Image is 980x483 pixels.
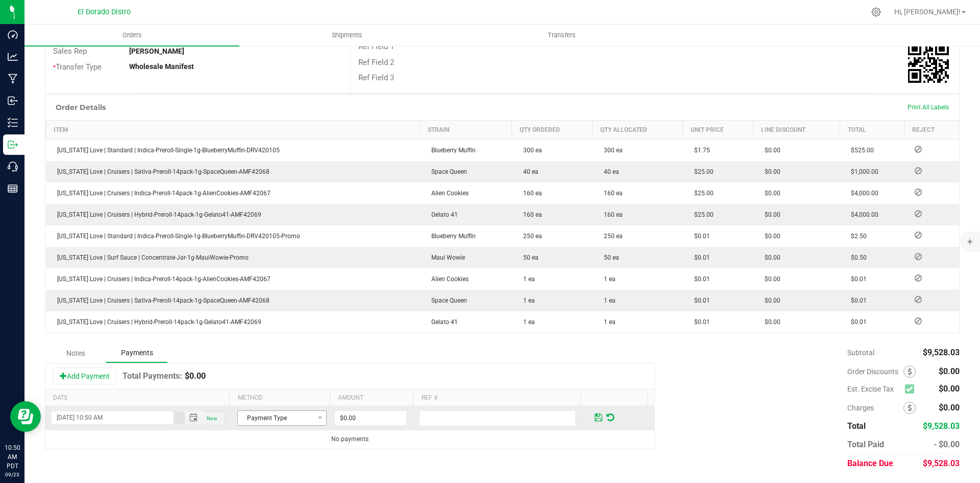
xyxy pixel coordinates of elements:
[426,297,467,304] span: Space Queen
[599,190,623,197] span: 160 ea
[46,120,420,139] th: Item
[52,297,269,304] span: [US_STATE] Love | Cruisers | Sativa-Preroll-14pack-1g-SpaceQueen-AMF42068
[52,190,271,197] span: [US_STATE] Love | Cruisers | Indica-Preroll-14pack-1g-AlienCookies-AMF42067
[8,162,18,172] inline-svg: Call Center
[689,211,714,218] span: $25.00
[923,348,960,357] span: $9,528.03
[846,318,867,326] span: $0.01
[518,147,542,154] span: 300 ea
[8,74,18,84] inline-svg: Manufacturing
[759,190,780,197] span: $0.00
[599,211,623,218] span: 160 ea
[426,254,465,261] span: Maui Wowie
[330,389,413,407] th: Amount
[911,254,926,260] span: Reject Inventory
[846,275,867,283] span: $0.01
[358,42,394,51] span: Ref Field 1
[8,30,18,40] inline-svg: Dashboard
[599,147,623,154] span: 300 ea
[911,232,926,238] span: Reject Inventory
[229,389,329,407] th: Method
[689,147,710,154] span: $1.75
[53,47,87,56] span: Sales Rep
[847,349,874,357] span: Subtotal
[908,42,949,83] img: Scan me!
[894,8,961,16] span: Hi, [PERSON_NAME]!
[8,183,18,194] inline-svg: Reports
[318,31,376,40] span: Shipments
[8,96,18,106] inline-svg: Inbound
[518,275,535,283] span: 1 ea
[759,147,780,154] span: $0.00
[426,233,476,240] span: Blueberry Muffin
[689,318,710,326] span: $0.01
[122,371,182,381] h1: Total Payments:
[759,275,780,283] span: $0.00
[759,254,780,261] span: $0.00
[599,168,619,175] span: 40 ea
[934,440,960,449] span: - $0.00
[759,233,780,240] span: $0.00
[846,233,867,240] span: $2.50
[518,297,535,304] span: 1 ea
[358,58,394,67] span: Ref Field 2
[518,254,538,261] span: 50 ea
[847,421,866,431] span: Total
[52,147,280,154] span: [US_STATE] Love | Standard | Indica-Preroll-Single-1g-BlueberryMuffin-DRV420105
[599,275,616,283] span: 1 ea
[689,233,710,240] span: $0.01
[911,296,926,303] span: Reject Inventory
[518,318,535,326] span: 1 ea
[759,318,780,326] span: $0.00
[911,168,926,174] span: Reject Inventory
[689,168,714,175] span: $25.00
[52,211,261,218] span: [US_STATE] Love | Cruisers | Hybrid-Preroll-14pack-1g-Gelato41-AMF42069
[45,389,229,407] th: Date
[759,297,780,304] span: $0.00
[5,471,20,478] p: 09/23
[846,168,878,175] span: $1,000.00
[599,233,623,240] span: 250 ea
[207,416,217,421] span: Now
[847,367,903,376] span: Order Discounts
[239,25,454,46] a: Shipments
[45,344,106,362] div: Notes
[426,190,469,197] span: Alien Cookies
[56,103,106,111] h1: Order Details
[593,120,683,139] th: Qty Allocated
[689,297,710,304] span: $0.01
[759,211,780,218] span: $0.00
[52,318,261,326] span: [US_STATE] Love | Cruisers | Hybrid-Preroll-14pack-1g-Gelato41-AMF42069
[331,435,369,443] span: No payments
[939,366,960,376] span: $0.00
[911,318,926,324] span: Reject Inventory
[518,211,542,218] span: 160 ea
[599,297,616,304] span: 1 ea
[846,190,878,197] span: $4,000.00
[8,52,18,62] inline-svg: Analytics
[840,120,904,139] th: Total
[129,47,184,55] strong: [PERSON_NAME]
[911,211,926,217] span: Reject Inventory
[911,146,926,152] span: Reject Inventory
[847,404,903,412] span: Charges
[106,343,167,363] div: Payments
[8,118,18,128] inline-svg: Inventory
[5,443,20,471] p: 10:50 AM PDT
[683,120,753,139] th: Unit Price
[846,147,874,154] span: $525.00
[870,7,883,17] div: Manage settings
[52,233,300,240] span: [US_STATE] Love | Standard | Indica-Preroll-Single-1g-BlueberryMuffin-DRV420105-Promo
[53,367,116,385] button: Add Payment
[846,211,878,218] span: $4,000.00
[426,147,476,154] span: Blueberry Muffin
[238,411,313,425] span: Payment Type
[52,411,174,424] input: Payment Datetime
[939,403,960,412] span: $0.00
[923,421,960,431] span: $9,528.03
[753,120,840,139] th: Line Discount
[847,440,884,449] span: Total Paid
[923,458,960,468] span: $9,528.03
[908,104,949,111] span: Print All Labels
[24,25,239,46] a: Orders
